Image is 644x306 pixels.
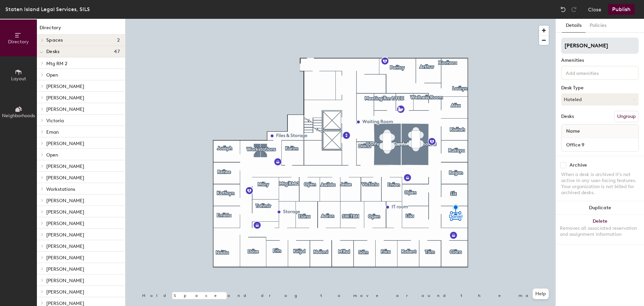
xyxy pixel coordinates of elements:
button: Details [562,19,586,33]
button: Ungroup [614,111,639,122]
div: Archive [570,163,587,168]
div: Desks [561,114,574,119]
span: [PERSON_NAME] [46,255,84,261]
div: Desk Type [561,85,639,91]
span: Mtg RM 2 [46,61,67,67]
button: DeleteRemoves all associated reservation and assignment information [556,215,644,244]
img: Undo [560,6,567,13]
span: Layout [11,76,26,82]
span: [PERSON_NAME] [46,164,84,169]
span: Directory [8,39,29,45]
span: Eman [46,129,59,135]
button: Close [588,4,601,15]
img: Redo [571,6,577,13]
h1: Directory [37,24,125,35]
button: Policies [586,19,610,33]
span: [PERSON_NAME] [46,232,84,238]
span: Open [46,152,58,158]
span: [PERSON_NAME] [46,141,84,146]
div: Staten Island Legal Services, SILS [5,5,90,13]
span: [PERSON_NAME] [46,266,84,272]
span: [PERSON_NAME] [46,289,84,295]
span: [PERSON_NAME] [46,175,84,181]
button: Publish [608,4,635,15]
button: Hoteled [561,93,639,105]
span: [PERSON_NAME] [46,209,84,215]
button: Duplicate [556,201,644,215]
span: Name [563,125,583,137]
span: Open [46,72,58,78]
span: [PERSON_NAME] [46,84,84,89]
input: Add amenities [565,69,625,77]
span: Desks [46,49,59,54]
div: Amenities [561,58,639,63]
span: Workstations [46,186,75,192]
input: Unnamed desk [563,140,637,149]
span: [PERSON_NAME] [46,106,84,112]
span: Victoria [46,118,64,124]
div: When a desk is archived it's not active in any user-facing features. Your organization is not bil... [561,172,639,196]
span: [PERSON_NAME] [46,278,84,283]
div: Removes all associated reservation and assignment information [560,225,640,237]
span: Neighborhoods [2,113,35,119]
span: Spaces [46,38,63,43]
span: [PERSON_NAME] [46,198,84,204]
span: [PERSON_NAME] [46,221,84,226]
span: [PERSON_NAME] [46,244,84,249]
span: [PERSON_NAME] [46,95,84,101]
span: 47 [114,49,120,54]
span: 2 [117,38,120,43]
button: Help [533,289,549,299]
